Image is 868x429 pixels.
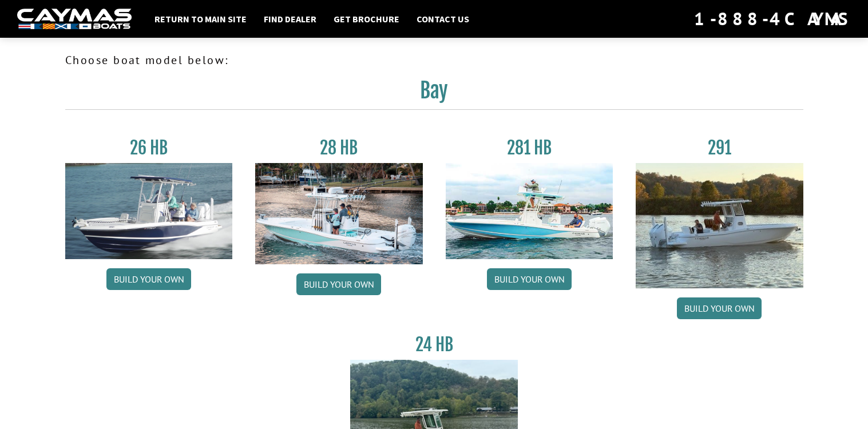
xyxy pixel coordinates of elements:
a: Build your own [487,268,572,290]
img: 28_hb_thumbnail_for_caymas_connect.jpg [255,163,423,264]
h3: 281 HB [446,137,613,158]
img: white-logo-c9c8dbefe5ff5ceceb0f0178aa75bf4bb51f6bca0971e226c86eb53dfe498488.png [17,9,132,30]
a: Contact Us [411,11,475,26]
h3: 26 HB [65,137,233,158]
h3: 24 HB [350,334,518,355]
a: Get Brochure [328,11,405,26]
a: Find Dealer [258,11,322,26]
a: Build your own [677,297,762,319]
a: Build your own [296,273,381,295]
h3: 28 HB [255,137,423,158]
a: Return to main site [149,11,252,26]
img: 26_new_photo_resized.jpg [65,163,233,259]
p: Choose boat model below: [65,51,803,69]
img: 291_Thumbnail.jpg [636,163,803,288]
img: 28-hb-twin.jpg [446,163,613,259]
h2: Bay [65,78,803,110]
div: 1-888-4CAYMAS [694,6,851,31]
a: Build your own [106,268,191,290]
h3: 291 [636,137,803,158]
